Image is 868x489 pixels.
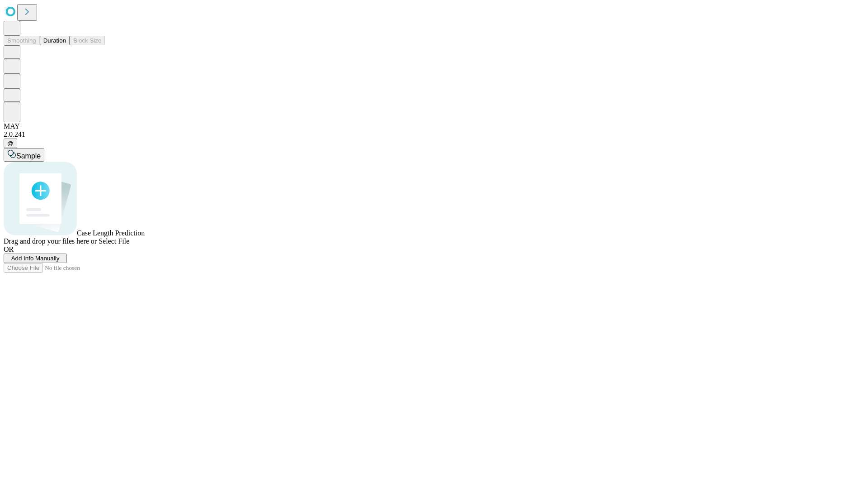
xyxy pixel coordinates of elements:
[4,36,40,45] button: Smoothing
[70,36,105,45] button: Block Size
[4,245,14,253] span: OR
[77,229,145,237] span: Case Length Prediction
[16,152,41,160] span: Sample
[40,36,70,45] button: Duration
[4,122,864,130] div: MAY
[11,255,60,262] span: Add Info Manually
[4,254,67,263] button: Add Info Manually
[4,130,864,139] div: 2.0.241
[99,237,129,245] span: Select File
[4,139,17,148] button: @
[7,140,14,147] span: @
[4,237,97,245] span: Drag and drop your files here or
[4,148,44,162] button: Sample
